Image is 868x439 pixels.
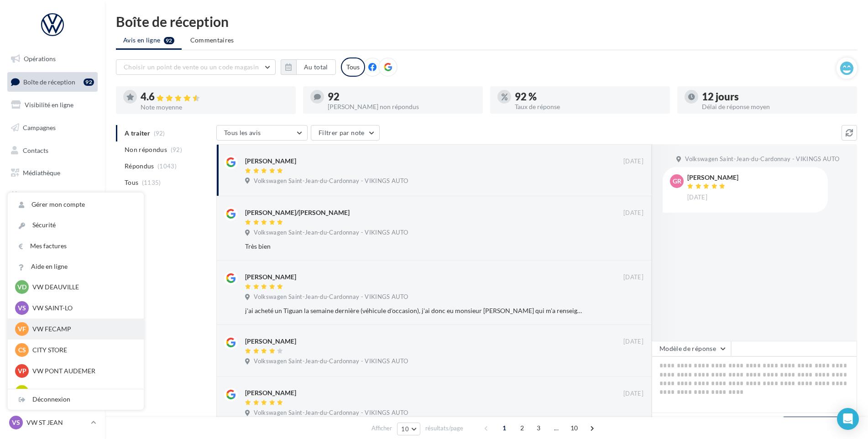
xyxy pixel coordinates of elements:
[124,63,259,71] span: Choisir un point de vente ou un code magasin
[25,101,73,109] span: Visibilité en ligne
[245,388,296,397] div: [PERSON_NAME]
[12,418,20,427] span: VS
[245,306,584,315] div: j'ai acheté un Tiguan la semaine dernière (véhicule d'occasion), j'ai donc eu monsieur [PERSON_NA...
[125,178,138,187] span: Tous
[171,146,182,153] span: (92)
[125,162,154,171] span: Répondus
[254,293,408,301] span: Volkswagen Saint-Jean-du-Cardonnay - VIKINGS AUTO
[5,239,99,266] a: Campagnes DataOnDemand
[515,421,529,435] span: 2
[26,418,87,427] p: VW ST JEAN
[254,409,408,417] span: Volkswagen Saint-Jean-du-Cardonnay - VIKINGS AUTO
[549,421,564,435] span: ...
[18,303,26,313] span: VS
[216,125,308,141] button: Tous les avis
[8,236,144,256] a: Mes factures
[311,125,380,141] button: Filtrer par note
[673,177,681,186] span: Gr
[142,179,161,186] span: (1135)
[245,272,296,282] div: [PERSON_NAME]
[254,177,408,185] span: Volkswagen Saint-Jean-du-Cardonnay - VIKINGS AUTO
[141,104,288,110] div: Note moyenne
[245,208,350,217] div: [PERSON_NAME]/[PERSON_NAME]
[5,163,99,183] a: Médiathèque
[623,209,643,217] span: [DATE]
[371,424,392,433] span: Afficher
[497,421,512,435] span: 1
[32,345,133,355] p: CITY STORE
[623,390,643,398] span: [DATE]
[18,366,26,376] span: VP
[23,124,56,131] span: Campagnes
[341,57,365,77] div: Tous
[7,414,98,431] a: VS VW ST JEAN
[702,92,850,102] div: 12 jours
[623,338,643,346] span: [DATE]
[5,95,99,115] a: Visibilité en ligne
[5,49,99,68] a: Opérations
[685,155,839,163] span: Volkswagen Saint-Jean-du-Cardonnay - VIKINGS AUTO
[281,59,336,75] button: Au total
[623,157,643,166] span: [DATE]
[32,387,133,397] p: VW LISIEUX
[141,92,288,102] div: 4.6
[254,229,408,237] span: Volkswagen Saint-Jean-du-Cardonnay - VIKINGS AUTO
[23,78,75,85] span: Boîte de réception
[687,174,738,181] div: [PERSON_NAME]
[245,242,584,251] div: Très bien
[401,425,409,433] span: 10
[32,282,133,292] p: VW DEAUVILLE
[623,273,643,282] span: [DATE]
[116,59,276,75] button: Choisir un point de vente ou un code magasin
[254,357,408,366] span: Volkswagen Saint-Jean-du-Cardonnay - VIKINGS AUTO
[5,209,99,236] a: PLV et print personnalisable
[5,141,99,160] a: Contacts
[567,421,582,435] span: 10
[5,72,99,92] a: Boîte de réception92
[157,162,177,170] span: (1043)
[24,55,56,63] span: Opérations
[245,157,296,166] div: [PERSON_NAME]
[328,104,476,110] div: [PERSON_NAME] non répondus
[224,129,261,136] span: Tous les avis
[515,104,663,110] div: Taux de réponse
[8,389,144,410] div: Déconnexion
[328,92,476,102] div: 92
[5,118,99,137] a: Campagnes
[397,423,420,435] button: 10
[190,36,234,45] span: Commentaires
[23,169,60,177] span: Médiathèque
[5,186,99,205] a: Calendrier
[702,104,850,110] div: Délai de réponse moyen
[17,282,26,292] span: VD
[18,324,26,334] span: VF
[23,146,48,154] span: Contacts
[18,345,26,355] span: CS
[125,145,167,154] span: Non répondus
[116,15,857,28] div: Boîte de réception
[32,324,133,334] p: VW FECAMP
[652,341,731,356] button: Modèle de réponse
[8,256,144,277] a: Aide en ligne
[32,303,133,313] p: VW SAINT-LO
[837,408,859,430] div: Open Intercom Messenger
[32,366,133,376] p: VW PONT AUDEMER
[296,59,336,75] button: Au total
[8,215,144,235] a: Sécurité
[8,194,144,215] a: Gérer mon compte
[425,424,463,433] span: résultats/page
[687,193,707,202] span: [DATE]
[515,92,663,102] div: 92 %
[245,337,296,346] div: [PERSON_NAME]
[18,387,26,397] span: VL
[84,78,94,86] div: 92
[531,421,546,435] span: 3
[23,192,53,199] span: Calendrier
